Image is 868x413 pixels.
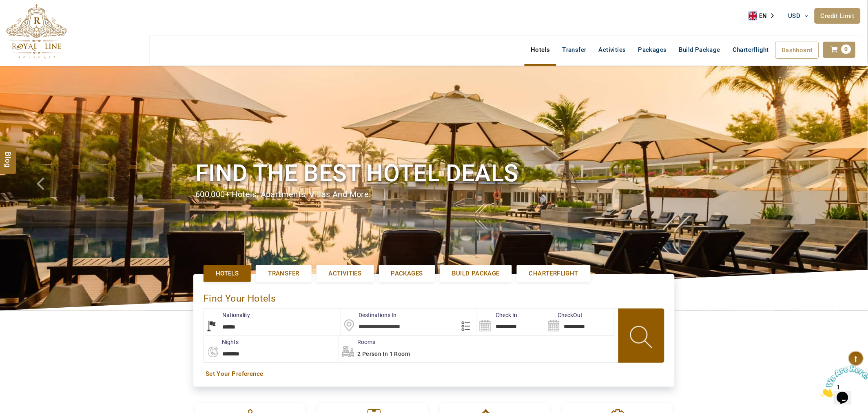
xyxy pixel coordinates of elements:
[525,42,556,58] a: Hotels
[841,44,851,54] span: 0
[749,10,780,22] a: EN
[317,265,374,282] a: Activities
[216,269,239,278] span: Hotels
[3,152,13,159] span: Blog
[823,42,856,58] a: 0
[195,189,673,200] div: 600,000+ hotels, apartments, villas and more.
[268,269,299,278] span: Transfer
[195,158,673,189] h1: Find the best hotel deals
[339,338,375,346] label: Rooms
[673,42,726,58] a: Build Package
[379,265,435,282] a: Packages
[529,269,578,278] span: Charterflight
[357,351,410,357] span: 2 Person in 1 Room
[329,269,362,278] span: Activities
[204,265,251,282] a: Hotels
[204,284,664,309] div: Find Your Hotels
[556,42,593,58] a: Transfer
[477,311,517,319] label: Check In
[440,265,512,282] a: Build Package
[206,370,662,378] a: Set Your Preference
[517,265,591,282] a: Charterflight
[6,4,67,59] img: The Royal Line Holidays
[593,42,632,58] a: Activities
[632,42,673,58] a: Packages
[477,309,545,335] input: Search
[256,265,311,282] a: Transfer
[546,311,583,319] label: CheckOut
[341,311,397,319] label: Destinations In
[3,3,54,36] img: Chat attention grabber
[733,46,769,53] span: Charterflight
[204,311,250,319] label: Nationality
[204,338,239,346] label: nights
[782,47,813,54] span: Dashboard
[3,3,7,10] span: 1
[817,362,868,401] iframe: chat widget
[815,8,861,24] a: Credit Limit
[452,269,500,278] span: Build Package
[788,12,801,20] span: USD
[391,269,423,278] span: Packages
[546,309,614,335] input: Search
[749,10,780,22] aside: Language selected: English
[749,10,780,22] div: Language
[726,42,775,58] a: Charterflight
